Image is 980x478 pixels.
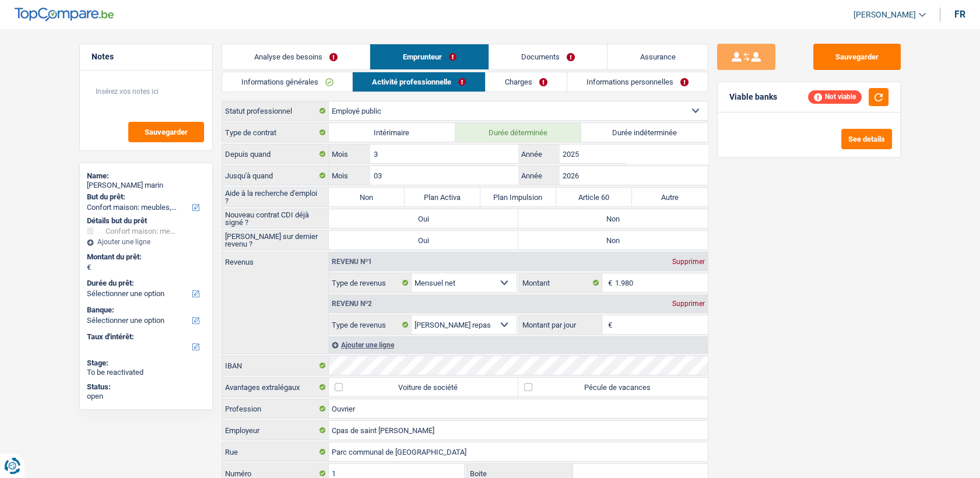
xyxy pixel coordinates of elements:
[353,72,485,92] a: Activité professionnelle
[222,72,353,92] a: Informations générales
[370,166,518,185] input: MM
[954,9,965,20] div: fr
[222,209,329,228] label: Nouveau contrat CDI déjà signé ?
[518,166,560,185] label: Année
[518,231,708,249] label: Non
[222,123,329,142] label: Type de contrat
[844,5,926,24] a: [PERSON_NAME]
[518,209,708,228] label: Non
[87,216,205,226] div: Détails but du prêt
[329,336,708,353] div: Ajouter une ligne
[370,44,489,69] a: Emprunteur
[222,166,329,185] label: Jusqu'à quand
[581,123,708,142] label: Durée indéterminée
[329,166,370,185] label: Mois
[455,123,582,142] label: Durée déterminée
[602,315,615,334] span: €
[222,442,329,461] label: Rue
[222,101,329,120] label: Statut professionnel
[813,44,901,70] button: Sauvegarder
[519,315,602,334] label: Montant par jour
[370,145,518,163] input: MM
[518,145,560,163] label: Année
[222,231,329,249] label: [PERSON_NAME] sur dernier revenu ?
[808,90,862,103] div: Not viable
[87,332,203,342] label: Taux d'intérêt:
[222,421,329,440] label: Employeur
[329,315,412,334] label: Type de revenus
[669,300,708,307] div: Supprimer
[222,188,329,206] label: Aide à la recherche d'emploi ?
[329,145,370,163] label: Mois
[853,10,916,20] span: [PERSON_NAME]
[480,188,556,206] label: Plan Impulsion
[560,145,707,163] input: AAAA
[567,72,708,92] a: Informations personnelles
[87,358,205,368] div: Stage:
[518,378,708,396] label: Pécule de vacances
[222,356,329,375] label: IBAN
[602,273,615,292] span: €
[489,44,607,69] a: Documents
[87,368,205,377] div: To be reactivated
[669,258,708,265] div: Supprimer
[329,123,455,142] label: Intérimaire
[222,252,328,266] label: Revenus
[486,72,567,92] a: Charges
[607,44,708,69] a: Assurance
[329,231,518,249] label: Oui
[87,392,205,401] div: open
[222,145,329,163] label: Depuis quand
[329,258,375,265] div: Revenu nº1
[329,209,518,228] label: Oui
[329,273,412,292] label: Type de revenus
[222,44,370,69] a: Analyse des besoins
[92,52,201,62] h5: Notes
[560,166,707,185] input: AAAA
[87,305,203,315] label: Banque:
[405,188,480,206] label: Plan Activa
[841,129,892,149] button: See details
[87,181,205,190] div: [PERSON_NAME] marin
[87,171,205,181] div: Name:
[519,273,602,292] label: Montant
[222,378,329,396] label: Avantages extralégaux
[329,188,405,206] label: Non
[87,279,203,288] label: Durée du prêt:
[729,92,777,102] div: Viable banks
[329,300,375,307] div: Revenu nº2
[87,382,205,392] div: Status:
[87,252,203,262] label: Montant du prêt:
[87,238,205,246] div: Ajouter une ligne
[128,122,204,142] button: Sauvegarder
[329,378,518,396] label: Voiture de société
[556,188,632,206] label: Article 60
[15,8,114,22] img: TopCompare Logo
[632,188,708,206] label: Autre
[87,192,203,202] label: But du prêt:
[145,128,188,136] span: Sauvegarder
[87,263,91,272] span: €
[222,399,329,418] label: Profession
